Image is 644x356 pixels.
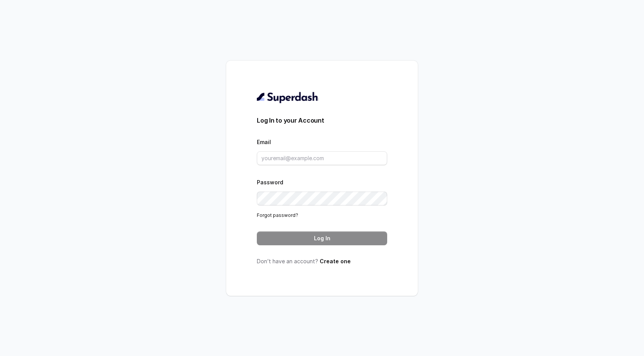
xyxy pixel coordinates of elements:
[257,91,319,103] img: light.svg
[257,212,298,218] a: Forgot password?
[257,116,387,125] h3: Log In to your Account
[257,258,387,265] p: Don’t have an account?
[320,258,351,264] a: Create one
[257,139,271,145] label: Email
[257,151,387,165] input: youremail@example.com
[257,179,283,185] label: Password
[257,231,387,245] button: Log In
